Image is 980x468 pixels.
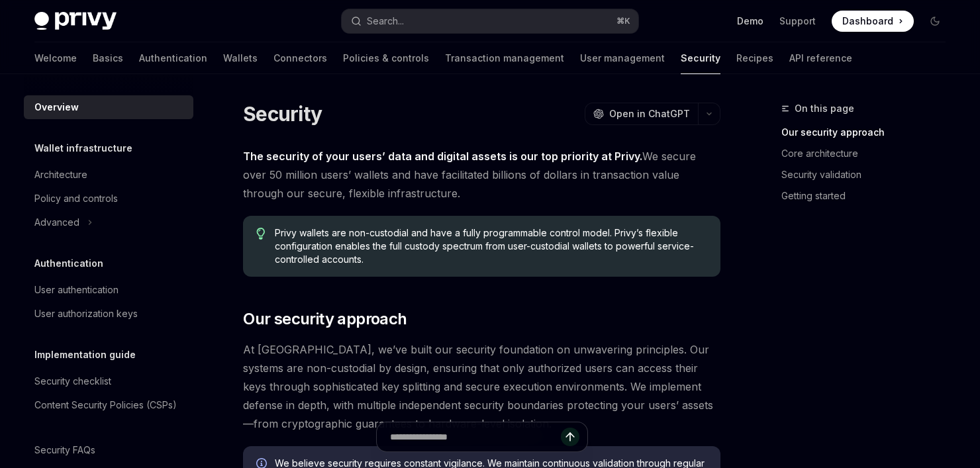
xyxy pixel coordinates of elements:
[34,373,111,389] div: Security checklist
[832,11,914,32] a: Dashboard
[243,308,407,330] span: Our security approach
[24,187,193,211] a: Policy and controls
[34,397,177,413] div: Content Security Policies (CSPs)
[24,163,193,187] a: Architecture
[681,42,720,74] a: Security
[34,347,136,363] h5: Implementation guide
[842,15,893,28] span: Dashboard
[342,9,638,33] button: Open search
[24,278,193,302] a: User authentication
[256,228,266,240] svg: Tip
[24,393,193,417] a: Content Security Policies (CSPs)
[367,13,404,29] div: Search...
[445,42,564,74] a: Transaction management
[34,306,138,322] div: User authorization keys
[34,282,119,298] div: User authentication
[609,107,690,120] span: Open in ChatGPT
[139,42,207,74] a: Authentication
[789,42,852,74] a: API reference
[34,140,132,156] h5: Wallet infrastructure
[779,15,816,28] a: Support
[343,42,429,74] a: Policies & controls
[243,340,720,433] span: At [GEOGRAPHIC_DATA], we’ve built our security foundation on unwavering principles. Our systems a...
[24,369,193,393] a: Security checklist
[223,42,258,74] a: Wallets
[243,102,322,126] h1: Security
[273,42,327,74] a: Connectors
[736,42,773,74] a: Recipes
[585,103,698,125] button: Open in ChatGPT
[243,150,642,163] strong: The security of your users’ data and digital assets is our top priority at Privy.
[924,11,946,32] button: Toggle dark mode
[24,302,193,326] a: User authorization keys
[243,147,720,203] span: We secure over 50 million users’ wallets and have facilitated billions of dollars in transaction ...
[34,99,79,115] div: Overview
[561,428,579,446] button: Send message
[24,438,193,462] a: Security FAQs
[580,42,665,74] a: User management
[737,15,763,28] a: Demo
[34,191,118,207] div: Policy and controls
[781,164,956,185] a: Security validation
[390,422,561,451] input: Ask a question...
[34,12,117,30] img: dark logo
[275,226,707,266] span: Privy wallets are non-custodial and have a fully programmable control model. Privy’s flexible con...
[93,42,123,74] a: Basics
[781,185,956,207] a: Getting started
[34,442,95,458] div: Security FAQs
[781,143,956,164] a: Core architecture
[795,101,854,117] span: On this page
[34,167,87,183] div: Architecture
[24,211,193,234] button: Toggle Advanced section
[24,95,193,119] a: Overview
[34,42,77,74] a: Welcome
[34,256,103,271] h5: Authentication
[781,122,956,143] a: Our security approach
[616,16,630,26] span: ⌘ K
[34,214,79,230] div: Advanced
